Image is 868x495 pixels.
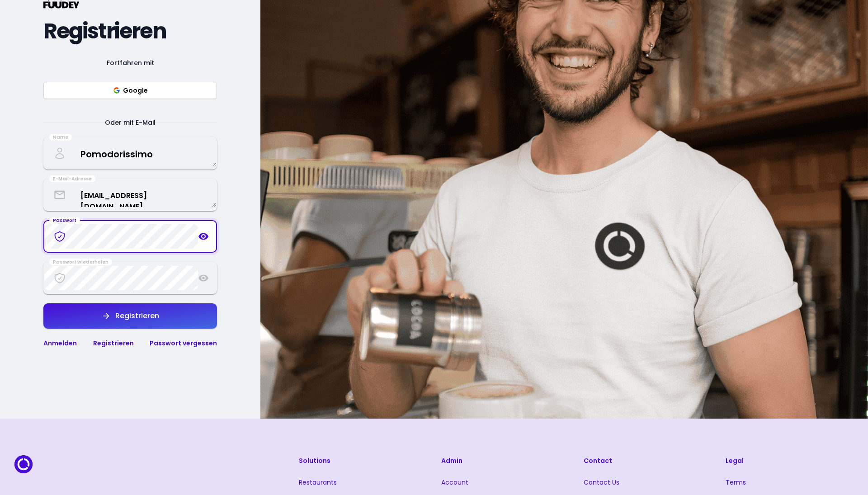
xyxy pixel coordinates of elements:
[726,455,854,466] h3: Legal
[43,303,217,329] button: Registrieren
[726,478,746,487] a: Terms
[49,217,80,224] div: Passwort
[44,140,216,167] textarea: Pomodorissimo
[96,57,165,68] span: Fortfahren mit
[299,478,337,487] a: Restaurants
[441,478,468,487] a: Account
[93,339,134,348] a: Registrieren
[43,82,217,99] button: Google
[584,478,619,487] a: Contact Us
[94,117,166,128] span: Oder mit E-Mail
[441,455,569,466] h3: Admin
[299,455,427,466] h3: Solutions
[49,259,112,266] div: Passwort wiederholen
[584,455,712,466] h3: Contact
[150,339,217,348] a: Passwort vergessen
[49,134,72,141] div: Name
[44,183,216,207] textarea: [EMAIL_ADDRESS][DOMAIN_NAME]
[43,23,217,39] h2: Registrieren
[43,339,77,348] a: Anmelden
[111,312,159,320] div: Registrieren
[49,175,95,183] div: E-Mail-Adresse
